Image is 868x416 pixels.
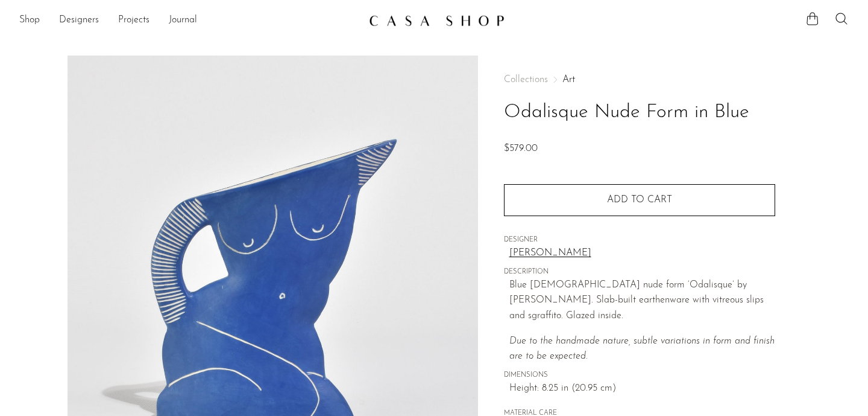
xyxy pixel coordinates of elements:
span: $579.00 [504,144,538,153]
h1: Odalisque Nude Form in Blue [504,97,775,128]
a: Art [562,75,575,85]
span: Height: 8.25 in (20.95 cm) [509,381,775,397]
a: Journal [169,13,197,28]
ul: NEW HEADER MENU [19,10,359,31]
a: Designers [59,13,99,28]
nav: Desktop navigation [19,10,359,31]
span: DESCRIPTION [504,267,775,278]
button: Add to cart [504,184,775,216]
a: [PERSON_NAME] [509,246,775,261]
span: DIMENSIONS [504,370,775,381]
span: Add to cart [607,195,672,205]
a: Shop [19,13,40,28]
span: DESIGNER [504,235,775,246]
span: Collections [504,75,548,85]
nav: Breadcrumbs [504,75,775,85]
em: Due to the handmade nature, subtle variations in form and finish are to be expected. [509,336,775,362]
p: Blue [DEMOGRAPHIC_DATA] nude form ‘Odalisque’ by [PERSON_NAME]. Slab-built earthenware with vitre... [509,278,775,324]
a: Projects [118,13,149,28]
